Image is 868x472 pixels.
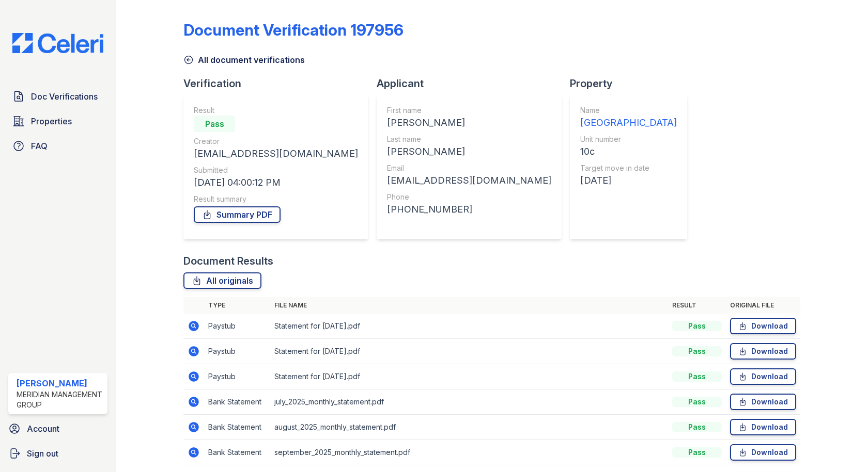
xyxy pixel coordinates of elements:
div: Pass [672,321,722,331]
a: All document verifications [183,54,305,66]
a: Download [730,368,796,385]
div: Submitted [194,165,358,175]
div: Meridian Management Group [17,389,103,410]
div: Target move in date [580,163,677,173]
div: Property [570,76,695,91]
td: Statement for [DATE].pdf [270,364,668,389]
td: Paystub [204,314,270,339]
div: [DATE] 04:00:12 PM [194,175,358,190]
div: Pass [672,422,722,432]
div: Document Results [183,254,273,268]
span: Account [27,422,59,435]
div: [PERSON_NAME] [387,116,551,130]
a: Sign out [4,443,112,464]
div: Result summary [194,194,358,204]
div: Phone [387,192,551,202]
a: Doc Verifications [8,86,107,107]
a: Account [4,418,112,439]
div: Pass [672,346,722,356]
div: Result [194,105,358,116]
div: [DATE] [580,173,677,188]
td: Bank Statement [204,415,270,440]
th: Type [204,297,270,314]
img: CE_Logo_Blue-a8612792a0a2168367f1c8372b55b34899dd931a85d93a1a3d3e32e68fde9ad4.png [4,33,112,53]
div: 10c [580,144,677,159]
a: Properties [8,111,107,132]
a: All originals [183,272,261,289]
div: Pass [672,397,722,407]
span: Properties [31,115,72,127]
div: Unit number [580,134,677,144]
td: Statement for [DATE].pdf [270,339,668,364]
div: [EMAIL_ADDRESS][DOMAIN_NAME] [387,173,551,188]
div: [PERSON_NAME] [387,144,551,159]
a: Download [730,343,796,360]
span: FAQ [31,140,48,152]
a: Name [GEOGRAPHIC_DATA] [580,105,677,130]
td: Paystub [204,339,270,364]
div: [GEOGRAPHIC_DATA] [580,116,677,130]
div: Pass [672,371,722,382]
a: Download [730,394,796,410]
th: File name [270,297,668,314]
div: [PHONE_NUMBER] [387,202,551,217]
td: Bank Statement [204,440,270,465]
th: Original file [726,297,800,314]
div: Email [387,163,551,173]
div: Creator [194,136,358,147]
td: Bank Statement [204,389,270,415]
div: Verification [183,76,377,91]
td: Statement for [DATE].pdf [270,314,668,339]
span: Sign out [27,447,58,460]
td: august_2025_monthly_statement.pdf [270,415,668,440]
div: First name [387,105,551,116]
div: Pass [194,116,235,132]
div: Applicant [377,76,570,91]
div: Name [580,105,677,116]
div: Pass [672,447,722,458]
td: july_2025_monthly_statement.pdf [270,389,668,415]
a: Download [730,318,796,334]
div: [EMAIL_ADDRESS][DOMAIN_NAME] [194,147,358,161]
div: Last name [387,134,551,144]
a: Download [730,444,796,461]
div: [PERSON_NAME] [17,377,103,389]
a: Summary PDF [194,206,281,223]
td: september_2025_monthly_statement.pdf [270,440,668,465]
a: FAQ [8,136,107,156]
a: Download [730,419,796,435]
th: Result [668,297,726,314]
div: Document Verification 197956 [183,21,404,39]
td: Paystub [204,364,270,389]
span: Doc Verifications [31,90,98,103]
